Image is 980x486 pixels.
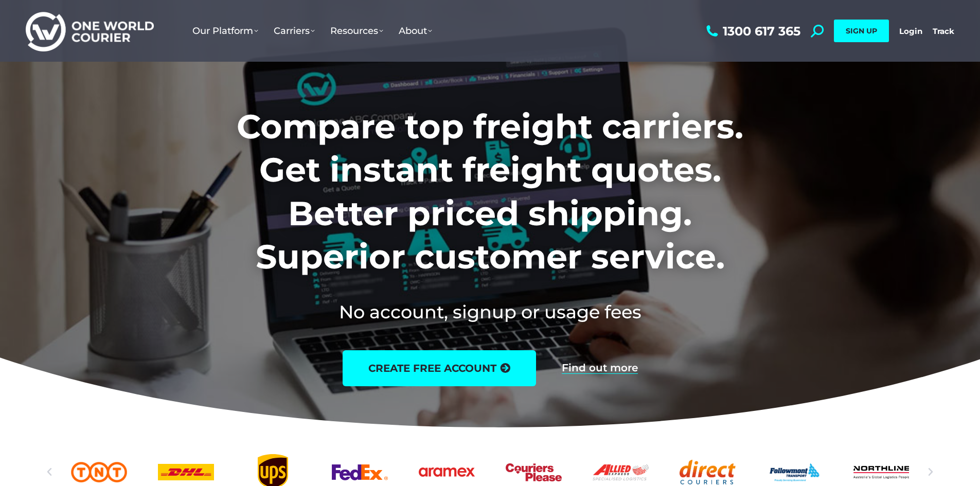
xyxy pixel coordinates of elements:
span: SIGN UP [846,26,877,35]
a: Carriers [266,15,323,47]
a: create free account [343,350,536,386]
a: Our Platform [185,15,266,47]
span: Carriers [274,25,315,37]
img: One World Courier [26,10,154,52]
span: About [399,25,432,37]
span: Resources [330,25,383,37]
a: About [391,15,440,47]
a: Resources [323,15,391,47]
h2: No account, signup or usage fees [169,299,811,325]
a: Find out more [562,363,638,374]
h1: Compare top freight carriers. Get instant freight quotes. Better priced shipping. Superior custom... [169,105,811,279]
span: Our Platform [192,25,258,37]
a: 1300 617 365 [704,25,800,38]
a: Login [899,26,922,36]
a: Track [933,26,954,36]
a: SIGN UP [834,20,889,42]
